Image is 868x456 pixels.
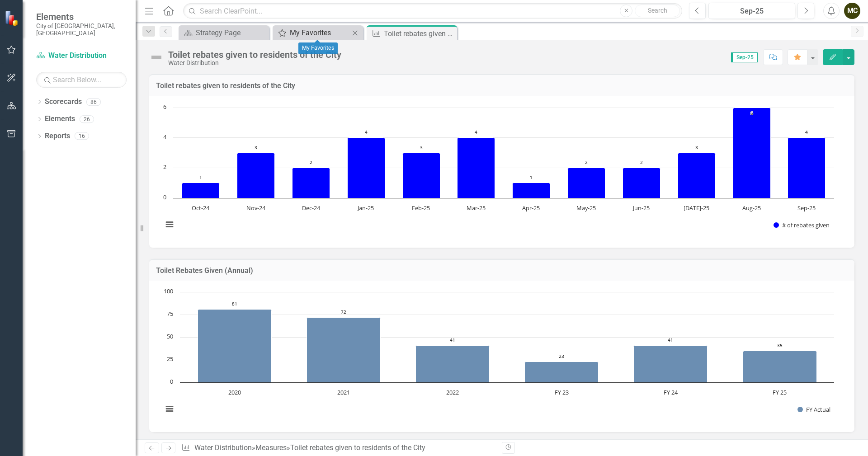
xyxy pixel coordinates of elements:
[36,11,127,22] span: Elements
[237,153,275,198] path: Nov-24, 3. # of rebates given.
[75,132,89,140] div: 16
[298,42,338,54] div: My Favorites
[36,22,127,37] small: City of [GEOGRAPHIC_DATA], [GEOGRAPHIC_DATA]
[635,5,680,17] button: Search
[774,221,830,229] button: Show # of rebates given
[198,310,272,383] path: 2020, 81. FY Actual.
[80,115,94,123] div: 26
[844,3,860,19] button: MC
[446,388,459,396] text: 2022
[797,405,830,414] button: Show FY Actual
[290,27,349,38] div: My Favorites
[467,204,486,212] text: Mar-25
[196,27,267,38] div: Strategy Page
[365,129,368,135] text: 4
[181,443,495,453] div: » »
[733,108,771,198] path: Aug-25, 6. # of rebates given.
[403,153,440,198] path: Feb-25, 3. # of rebates given.
[559,353,564,359] text: 23
[805,129,808,135] text: 4
[149,50,164,65] img: Not Defined
[164,287,173,295] text: 100
[156,267,848,275] h3: Toilet Rebates Given (Annual)
[255,443,287,452] a: Measures
[182,183,220,198] path: Oct-24, 1. # of rebates given.
[163,133,167,141] text: 4
[640,159,643,165] text: 2
[412,204,430,212] text: Feb-25
[302,204,321,212] text: Dec-24
[348,137,385,198] path: Jan-25, 4. # of rebates given.
[192,204,210,212] text: Oct-24
[632,204,650,212] text: Jun-25
[292,168,330,198] path: Dec-24, 2. # of rebates given.
[232,301,237,307] text: 81
[797,204,816,212] text: Sep-25
[307,318,381,383] path: 2021, 72. FY Actual.
[158,287,845,423] div: Chart. Highcharts interactive chart.
[255,144,257,150] text: 3
[170,377,173,385] text: 0
[45,131,70,141] a: Reports
[168,50,341,60] div: Toilet rebates given to residents of the City
[530,174,533,180] text: 1
[623,168,660,198] path: Jun-25, 2. # of rebates given.
[45,114,75,124] a: Elements
[777,342,783,348] text: 35
[664,388,678,396] text: FY 24
[458,137,495,198] path: Mar-25, 4. # of rebates given.
[416,346,490,383] path: 2022, 41. FY Actual.
[163,403,176,415] button: View chart menu, Chart
[743,351,817,383] path: FY 25, 35. FY Actual.
[181,27,267,38] a: Strategy Page
[357,204,374,212] text: Jan-25
[4,9,21,27] img: ClearPoint Strategy
[788,137,826,198] path: Sep-25, 4. # of rebates given.
[163,218,176,231] button: View chart menu, Chart
[708,3,795,19] button: Sep-25
[310,159,312,165] text: 2
[158,103,839,239] svg: Interactive chart
[742,204,761,212] text: Aug-25
[555,388,569,396] text: FY 23
[648,7,667,14] span: Search
[167,355,173,363] text: 25
[678,153,716,198] path: Jul-25, 3. # of rebates given.
[337,388,350,396] text: 2021
[384,28,455,39] div: Toilet rebates given to residents of the City
[36,51,127,61] a: Water Distribution
[750,110,753,116] text: 6
[568,168,605,198] path: May-25, 2. # of rebates given.
[275,27,349,38] a: My Favorites
[158,103,845,239] div: Chart. Highcharts interactive chart.
[167,332,173,340] text: 50
[158,287,839,423] svg: Interactive chart
[475,129,477,135] text: 4
[86,98,101,106] div: 86
[712,6,792,17] div: Sep-25
[341,309,346,315] text: 72
[450,337,455,343] text: 41
[36,72,127,88] input: Search Below...
[634,346,708,383] path: FY 24, 41. FY Actual.
[513,183,550,198] path: Apr-25, 1. # of rebates given.
[45,97,82,107] a: Scorecards
[576,204,596,212] text: May-25
[183,3,682,19] input: Search ClearPoint...
[228,388,241,396] text: 2020
[525,362,599,383] path: FY 23, 23. FY Actual.
[695,144,698,150] text: 3
[163,193,166,201] text: 0
[731,52,758,62] span: Sep-25
[246,204,266,212] text: Nov-24
[290,443,425,452] div: Toilet rebates given to residents of the City
[167,310,173,318] text: 75
[420,144,423,150] text: 3
[668,337,673,343] text: 41
[684,204,709,212] text: [DATE]-25
[585,159,588,165] text: 2
[773,388,787,396] text: FY 25
[168,60,341,66] div: Water Distribution
[194,443,252,452] a: Water Distribution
